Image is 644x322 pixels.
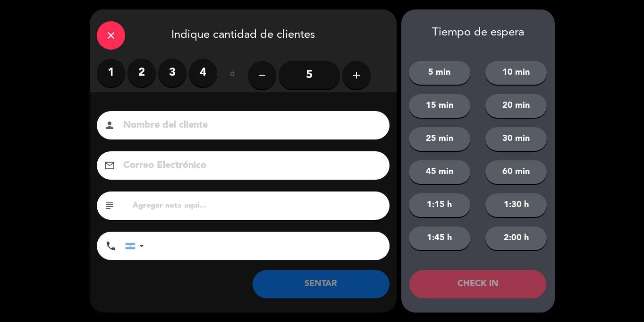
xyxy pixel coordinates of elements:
[401,26,555,40] div: Tiempo de espera
[256,70,268,81] i: remove
[189,59,217,87] label: 4
[104,160,115,171] i: email
[485,61,547,85] button: 10 min
[105,240,117,252] i: phone
[409,127,470,151] button: 25 min
[485,160,547,184] button: 60 min
[132,199,382,212] input: Agregar nota aquí...
[485,193,547,217] button: 1:30 h
[342,61,371,89] button: add
[122,157,377,174] input: Correo Electrónico
[351,70,362,81] i: add
[104,200,115,211] i: subject
[253,270,390,298] button: SENTAR
[485,94,547,118] button: 20 min
[217,59,248,92] div: ó
[126,232,147,260] div: Argentina: +54
[409,61,470,85] button: 5 min
[248,61,276,89] button: remove
[485,226,547,250] button: 2:00 h
[409,160,470,184] button: 45 min
[104,120,115,131] i: person
[409,226,470,250] button: 1:45 h
[409,270,546,298] button: CHECK IN
[409,193,470,217] button: 1:15 h
[485,127,547,151] button: 30 min
[127,59,156,87] label: 2
[409,94,470,118] button: 15 min
[122,117,377,134] input: Nombre del cliente
[90,9,397,59] div: Indique cantidad de clientes
[158,59,186,87] label: 3
[105,30,117,41] i: close
[97,59,125,87] label: 1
